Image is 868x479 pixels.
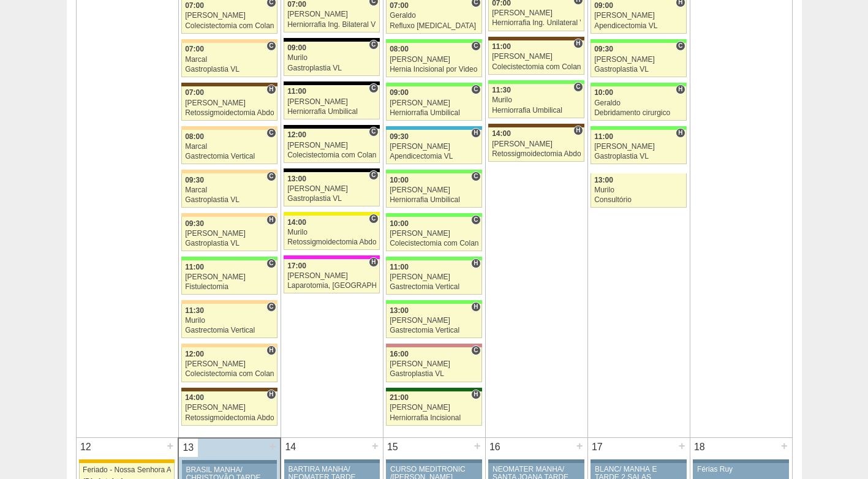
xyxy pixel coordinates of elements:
span: 13:00 [390,306,409,315]
a: C 09:30 Marcal Gastroplastia VL [181,173,277,208]
span: Hospital [266,345,276,355]
span: Consultório [266,41,276,51]
div: [PERSON_NAME] [185,99,274,107]
div: Key: Aviso [386,459,481,463]
span: 11:30 [492,86,511,94]
a: H 13:00 [PERSON_NAME] Gastrectomia Vertical [386,304,481,338]
div: Herniorrafia Ing. Bilateral VL [287,21,376,29]
div: Marcal [185,56,274,64]
a: C 11:00 [PERSON_NAME] Herniorrafia Umbilical [284,85,379,119]
div: 16 [486,438,505,456]
div: + [575,438,585,454]
a: C 11:30 Murilo Gastrectomia Vertical [181,304,277,338]
span: Consultório [369,40,378,50]
span: Consultório [369,170,378,180]
span: 11:30 [185,306,204,315]
div: [PERSON_NAME] [287,272,376,280]
a: H 11:00 [PERSON_NAME] Gastrectomia Vertical [386,260,481,295]
a: C 08:00 [PERSON_NAME] Hernia Incisional por Video [386,43,481,77]
div: Key: Blanc [284,38,379,42]
span: 11:00 [390,263,409,271]
div: Colecistectomia com Colangiografia VL [185,370,274,378]
div: + [472,438,483,454]
div: + [165,438,175,454]
a: H 07:00 [PERSON_NAME] Retossigmoidectomia Abdominal VL [181,86,277,121]
span: Consultório [471,85,480,94]
div: Murilo [287,54,376,62]
span: 07:00 [185,88,204,97]
div: [PERSON_NAME] [390,273,478,281]
span: 11:00 [594,132,613,141]
span: Consultório [676,41,685,51]
span: 07:00 [185,1,204,10]
div: Key: Bartira [181,213,277,217]
span: Consultório [471,345,480,355]
div: [PERSON_NAME] [594,143,683,151]
div: Key: Pro Matre [284,255,379,259]
span: 07:00 [185,45,204,53]
span: 09:30 [185,176,204,184]
a: H 14:00 [PERSON_NAME] Retossigmoidectomia Abdominal VL [181,391,277,426]
div: Key: Aviso [182,460,277,464]
div: Gastrectomia Vertical [390,326,478,334]
div: Hernia Incisional por Video [390,66,478,74]
div: Key: Aviso [284,459,380,463]
div: Key: Brasil [488,80,584,84]
div: Key: Brasil [386,170,481,173]
span: 13:00 [287,175,306,183]
a: C 10:00 [PERSON_NAME] Herniorrafia Umbilical [386,173,481,208]
span: 09:00 [287,43,306,52]
div: Apendicectomia VL [390,153,478,160]
div: Geraldo [390,12,478,20]
span: Hospital [471,390,480,399]
span: 12:00 [185,350,204,358]
div: Feriado - Nossa Senhora Aparecida [83,466,171,474]
div: Retossigmoidectomia Abdominal VL [185,109,274,117]
div: Key: Aviso [693,459,788,463]
div: [PERSON_NAME] [390,56,478,64]
a: H 14:00 [PERSON_NAME] Retossigmoidectomia Abdominal VL [488,127,584,162]
div: Fistulectomia [185,283,274,291]
div: [PERSON_NAME] [287,98,376,106]
div: Gastroplastia VL [287,64,376,72]
span: Hospital [471,302,480,312]
span: 10:00 [390,176,409,184]
a: C 08:00 Marcal Gastrectomia Vertical [181,130,277,164]
a: C 09:00 [PERSON_NAME] Herniorrafia Umbilical [386,86,481,121]
div: Murilo [594,186,683,194]
span: 10:00 [594,88,613,97]
div: Herniorrafia Umbilical [492,107,581,115]
div: [PERSON_NAME] [390,186,478,194]
div: Herniorrafia Umbilical [287,108,376,116]
div: Laparotomia, [GEOGRAPHIC_DATA], Drenagem, Bridas VL [287,282,376,290]
div: Key: Santa Joana [488,37,584,40]
span: 07:00 [390,1,409,10]
div: Apendicectomia VL [594,22,683,30]
span: Consultório [471,172,480,181]
div: Key: Brasil [386,300,481,304]
div: Key: Santa Joana [181,388,277,391]
div: [PERSON_NAME] [594,12,683,20]
div: Key: Brasil [591,83,686,86]
a: C 07:00 Marcal Gastroplastia VL [181,43,277,77]
div: Gastrectomia Vertical [185,326,274,334]
span: Consultório [266,172,276,181]
span: 14:00 [287,218,306,227]
div: Key: Bartira [181,300,277,304]
span: Consultório [471,215,480,225]
div: Colecistectomia com Colangiografia VL [287,151,376,159]
span: 11:00 [287,87,306,96]
a: 13:00 Murilo Consultório [591,173,686,208]
div: [PERSON_NAME] [287,185,376,193]
div: [PERSON_NAME] [390,360,478,368]
a: H 09:30 [PERSON_NAME] Gastroplastia VL [181,217,277,251]
div: Key: Santa Maria [386,388,481,391]
div: Retossigmoidectomia Abdominal VL [287,238,376,246]
div: Key: Brasil [386,83,481,86]
div: Key: Aviso [591,459,686,463]
div: Key: Blanc [284,168,379,172]
div: Key: Brasil [591,39,686,43]
span: Hospital [369,257,378,267]
div: Colecistectomia com Colangiografia VL [185,22,274,30]
a: C 14:00 Murilo Retossigmoidectomia Abdominal VL [284,216,379,250]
